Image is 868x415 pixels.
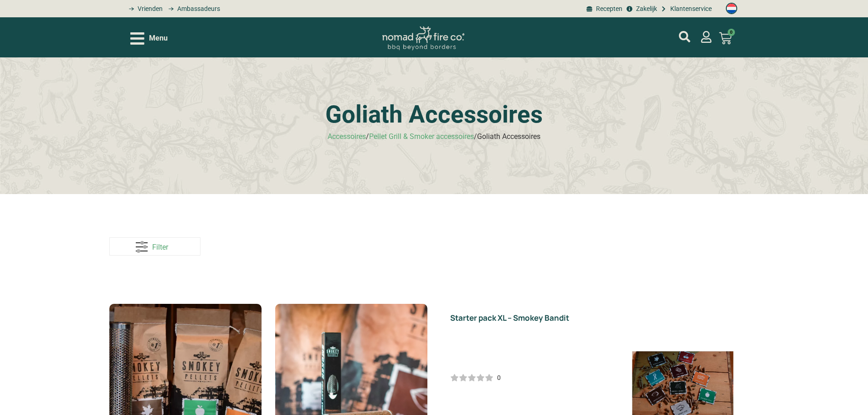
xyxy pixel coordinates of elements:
a: mijn account [700,31,712,43]
span: Menu [149,33,168,44]
a: Pellet Grill & Smoker accessoires [369,132,474,141]
span: Goliath Accessoires [477,132,540,141]
span: / [474,132,477,141]
h1: Goliath Accessoires [197,102,671,127]
span: Vrienden [135,4,163,14]
a: Starter pack XL – Smokey Bandit [450,313,569,323]
a: grill bill ambassadors [165,4,220,14]
a: Accessoires [328,132,366,141]
span: Zakelijk [634,4,657,14]
span: 0 [728,29,735,36]
a: grill bill zakeljk [625,4,657,14]
a: grill bill vrienden [126,4,163,14]
a: 0 [708,26,743,50]
span: Klantenservice [668,4,712,14]
a: Filter [109,237,200,256]
span: / [366,132,369,141]
img: Nomad Logo [382,26,464,51]
div: Open/Close Menu [130,31,168,46]
span: Ambassadeurs [175,4,220,14]
a: BBQ recepten [585,4,622,14]
div: 0 [497,373,501,382]
nav: breadcrumbs [328,131,540,142]
a: mijn account [679,31,690,42]
a: grill bill klantenservice [659,4,712,14]
img: Nederlands [726,3,737,14]
span: Recepten [594,4,622,14]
